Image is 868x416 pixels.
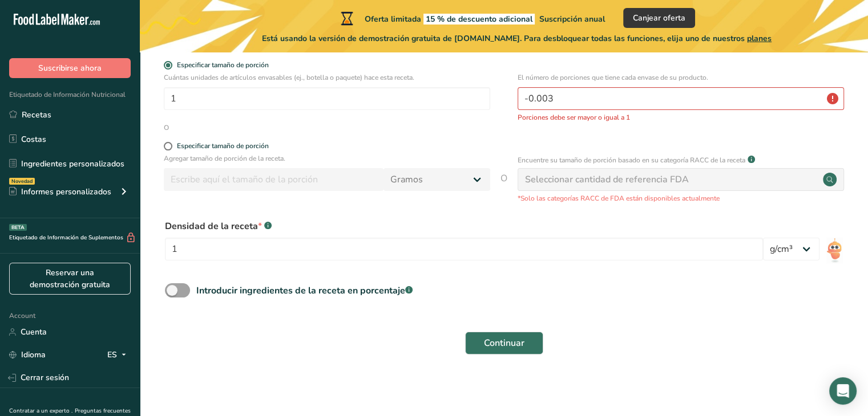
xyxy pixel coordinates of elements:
[262,32,772,44] span: Está usando la versión de demostración gratuita de [DOMAIN_NAME]. Para desbloquear todas las func...
[164,168,383,191] input: Escribe aquí el tamaño de la porción
[38,62,102,74] span: Suscribirse ahora
[165,238,763,260] input: Escribe aquí tu densidad
[500,172,507,203] span: O
[465,332,543,354] button: Continuar
[539,14,605,25] span: Suscripción anual
[525,173,689,186] div: Seleccionar cantidad de referencia FDA
[9,407,72,415] a: Contratar a un experto .
[9,263,131,295] a: Reservar una demostración gratuita
[172,61,269,70] span: Especificar tamaño de porción
[484,336,524,350] span: Continuar
[518,155,745,165] p: Encuentre su tamaño de porción basado en su categoría RACC de la receta
[338,11,605,25] div: Oferta limitada
[177,142,269,150] div: Especificar tamaño de porción
[518,193,844,203] p: *Solo las categorías RACC de FDA están disponibles actualmente
[518,112,844,123] p: Porciones debe ser mayor o igual a 1
[164,123,169,133] div: O
[747,33,772,44] span: planes
[9,224,27,231] div: BETA
[9,178,35,185] div: Novedad
[423,14,535,25] span: 15 % de descuento adicional
[826,238,843,263] img: ai-bot.1dcbe71.gif
[9,58,131,78] button: Suscribirse ahora
[9,345,46,365] a: Idioma
[164,153,490,164] p: Agregar tamaño de porción de la receta.
[518,72,844,83] p: El número de porciones que tiene cada envase de su producto.
[196,284,413,297] div: Introducir ingredientes de la receta en porcentaje
[623,8,695,28] button: Canjear oferta
[9,186,111,198] div: Informes personalizados
[107,348,131,362] div: ES
[633,12,685,24] span: Canjear oferta
[164,72,490,83] p: Cuántas unidades de artículos envasables (ej., botella o paquete) hace esta receta.
[829,377,857,405] div: Open Intercom Messenger
[165,219,763,233] div: Densidad de la receta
